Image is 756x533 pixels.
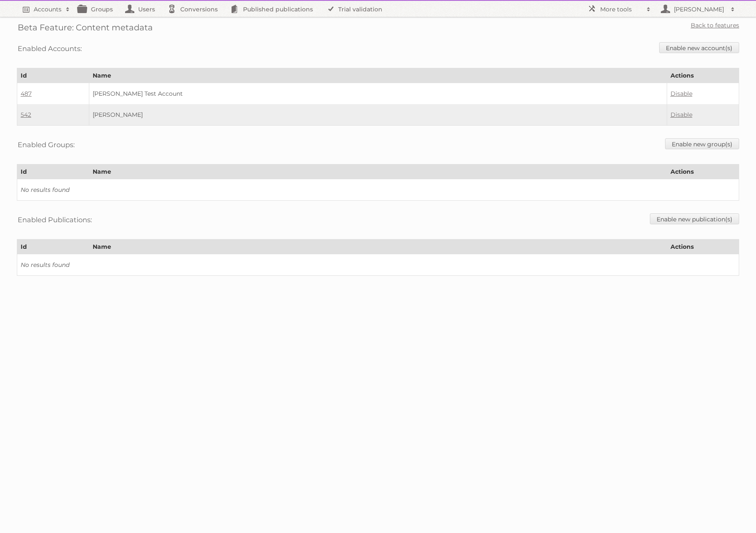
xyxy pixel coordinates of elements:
[34,5,61,13] h2: Accounts
[21,261,69,269] i: No results found
[667,68,739,83] th: Actions
[89,68,667,83] th: Name
[21,111,31,118] a: 542
[583,1,655,17] a: More tools
[650,213,739,224] a: Enable new publication(s)
[89,104,667,126] td: [PERSON_NAME]
[671,111,692,118] a: Disable
[74,1,121,17] a: Groups
[21,186,69,194] i: No results found
[667,164,739,179] th: Actions
[321,1,391,17] a: Trial validation
[89,83,667,105] td: [PERSON_NAME] Test Account
[18,138,75,151] h3: Enabled Groups:
[600,5,642,13] h2: More tools
[672,5,727,13] h2: [PERSON_NAME]
[17,164,89,179] th: Id
[89,240,667,254] th: Name
[667,240,739,254] th: Actions
[18,42,82,55] h3: Enabled Accounts:
[655,1,739,17] a: [PERSON_NAME]
[226,1,321,17] a: Published publications
[671,90,692,97] a: Disable
[17,1,74,17] a: Accounts
[659,42,739,53] a: Enable new account(s)
[18,21,153,34] h2: Beta Feature: Content metadata
[17,68,89,83] th: Id
[665,138,739,149] a: Enable new group(s)
[17,240,89,254] th: Id
[21,90,32,97] a: 487
[89,164,667,179] th: Name
[163,1,226,17] a: Conversions
[18,213,92,226] h3: Enabled Publications:
[121,1,163,17] a: Users
[691,22,739,29] a: Back to features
